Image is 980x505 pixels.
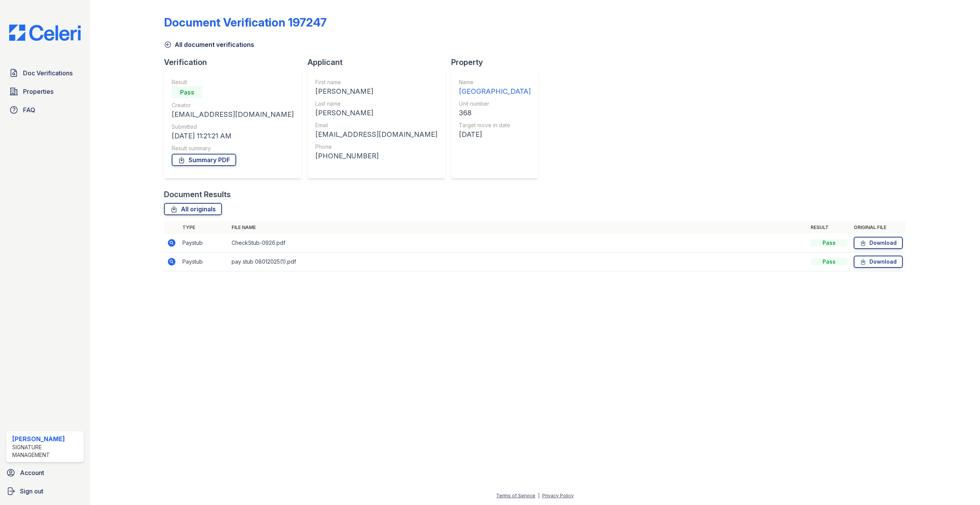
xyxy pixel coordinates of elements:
div: First name [315,78,437,86]
th: Type [179,221,228,234]
div: Verification [164,57,308,68]
td: Paystub [179,252,228,271]
div: [PERSON_NAME] [12,434,81,444]
div: [DATE] [459,129,531,140]
td: Paystub [179,234,228,252]
div: [PERSON_NAME] [315,86,437,97]
a: Name [GEOGRAPHIC_DATA] [459,78,531,97]
a: Doc Verifications [6,65,84,81]
div: Property [451,57,545,68]
div: Email [315,121,437,129]
a: Terms of Service [496,493,535,498]
div: [GEOGRAPHIC_DATA] [459,86,531,97]
div: | [538,493,540,498]
div: 368 [459,108,531,118]
div: Result summary [172,145,294,152]
a: All document verifications [164,40,254,49]
img: CE_Logo_Blue-a8612792a0a2168367f1c8372b55b34899dd931a85d93a1a3d3e32e68fde9ad4.png [3,25,87,41]
a: Properties [6,84,84,99]
div: Document Verification 197247 [164,15,327,29]
th: File name [228,221,808,234]
a: FAQ [6,102,84,118]
div: [DATE] 11:21:21 AM [172,131,294,141]
div: Signature Management [12,444,81,459]
span: Doc Verifications [23,68,73,78]
div: Applicant [308,57,451,68]
span: Sign out [20,487,43,496]
a: All originals [164,203,222,215]
div: Submitted [172,123,294,131]
div: Target move in date [459,121,531,129]
div: Phone [315,143,437,151]
div: [PHONE_NUMBER] [315,151,437,161]
a: Privacy Policy [542,493,574,498]
div: [EMAIL_ADDRESS][DOMAIN_NAME] [315,129,437,140]
a: Download [854,237,903,249]
div: Document Results [164,189,231,200]
div: Unit number [459,100,531,108]
iframe: chat widget [948,474,972,497]
div: Creator [172,101,294,109]
span: Properties [23,87,53,96]
a: Account [3,465,87,480]
span: FAQ [23,105,35,115]
div: Pass [172,86,202,98]
div: Pass [811,258,848,266]
div: Last name [315,100,437,108]
a: Summary PDF [172,154,236,166]
td: CheckStub-0926.pdf [228,234,808,252]
div: [PERSON_NAME] [315,108,437,118]
th: Original file [851,221,906,234]
div: Result [172,78,294,86]
a: Sign out [3,483,87,499]
a: Download [854,256,903,268]
span: Account [20,468,44,477]
td: pay stub 08012025(1).pdf [228,252,808,271]
div: Name [459,78,531,86]
th: Result [808,221,851,234]
div: Pass [811,239,848,247]
div: [EMAIL_ADDRESS][DOMAIN_NAME] [172,109,294,120]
